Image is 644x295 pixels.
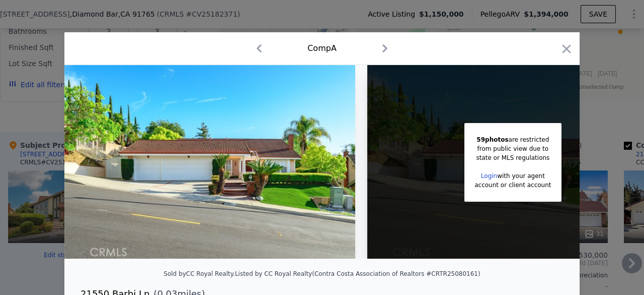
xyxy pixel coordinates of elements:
span: 59 photos [476,136,508,143]
span: with your agent [497,172,545,180]
div: Sold by CC Royal Realty . [164,270,235,277]
div: state or MLS regulations [474,153,551,162]
div: are restricted [474,135,551,144]
div: Comp A [307,42,337,54]
div: Listed by CC Royal Realty (Contra Costa Association of Realtors #CRTR25080161) [235,270,480,277]
a: Login [481,172,497,180]
div: from public view due to [474,144,551,153]
img: Property Img [64,65,355,259]
div: account or client account [474,181,551,190]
